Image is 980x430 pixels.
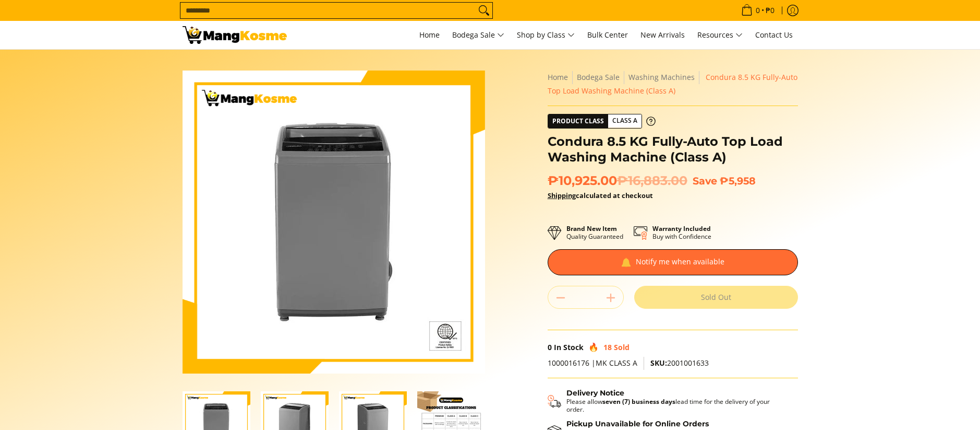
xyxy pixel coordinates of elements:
nav: Breadcrumbs [548,71,798,98]
a: Home [548,72,568,82]
p: Please allow lead time for the delivery of your order. [566,398,788,413]
a: New Arrivals [635,21,690,49]
span: SKU: [650,358,667,368]
img: condura-top-load-automatic-washing-machine-8.5-kilos-front-view-mang-kosme [183,71,485,374]
a: Product Class Class A [548,114,656,129]
span: Contact Us [755,30,793,40]
strong: Warranty Included [652,224,711,233]
a: Home [414,21,445,49]
img: Condura 8.5 KG Fully-Auto Top Load Washing Machine (Class A) | Mang Kosme [183,26,287,44]
p: Quality Guaranteed [566,225,623,240]
strong: Pickup Unavailable for Online Orders [566,419,709,428]
span: Class A [608,114,642,127]
span: Sold [614,342,630,352]
span: ₱5,958 [720,175,756,187]
strong: calculated at checkout [548,191,653,200]
span: 18 [603,342,612,352]
span: Shop by Class [517,29,575,42]
span: • [738,5,778,16]
a: Bulk Center [582,21,633,49]
span: 2001001633 [650,358,709,368]
span: New Arrivals [640,30,685,40]
span: 1000016176 |MK CLASS A [548,358,637,368]
a: Resources [692,21,748,49]
span: Save [693,175,717,187]
strong: Delivery Notice [566,388,624,398]
button: Search [476,3,492,18]
a: Shop by Class [512,21,580,49]
span: ₱0 [764,7,776,14]
span: 0 [754,7,761,14]
nav: Main Menu [297,21,798,49]
a: Bodega Sale [447,21,510,49]
span: Home [419,30,440,40]
span: Bulk Center [587,30,628,40]
span: Resources [697,29,743,42]
span: 0 [548,342,552,352]
span: Condura 8.5 KG Fully-Auto Top Load Washing Machine (Class A) [548,72,797,96]
p: Buy with Confidence [652,225,711,240]
strong: seven (7) business days [602,397,675,406]
a: Washing Machines [628,72,695,82]
h1: Condura 8.5 KG Fully-Auto Top Load Washing Machine (Class A) [548,134,798,165]
span: Bodega Sale [452,29,504,42]
a: Shipping [548,191,576,200]
button: Shipping & Delivery [548,389,788,414]
del: ₱16,883.00 [617,173,687,189]
strong: Brand New Item [566,224,617,233]
a: Bodega Sale [577,72,620,82]
span: Product Class [548,114,608,128]
span: In Stock [554,342,584,352]
span: ₱10,925.00 [548,173,687,189]
a: Contact Us [750,21,798,49]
